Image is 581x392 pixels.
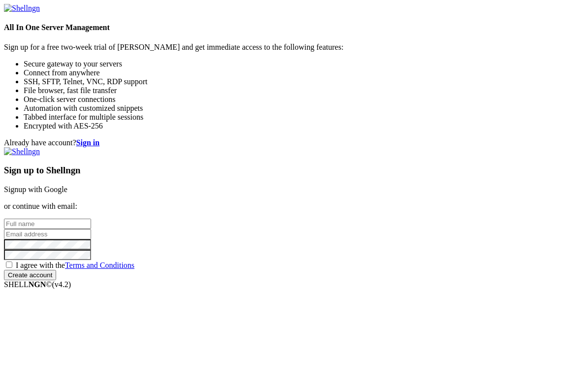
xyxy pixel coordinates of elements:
[24,68,577,77] li: Connect from anywhere
[4,270,56,280] input: Create account
[16,261,134,269] span: I agree with the
[4,202,577,211] p: or continue with email:
[76,138,100,147] a: Sign in
[4,138,577,147] div: Already have account?
[24,95,577,104] li: One-click server connections
[4,185,67,194] a: Signup with Google
[24,122,577,131] li: Encrypted with AES-256
[24,104,577,113] li: Automation with customized snippets
[4,219,91,229] input: Full name
[24,113,577,122] li: Tabbed interface for multiple sessions
[4,229,91,239] input: Email address
[29,280,46,289] b: NGN
[24,86,577,95] li: File browser, fast file transfer
[4,4,40,13] img: Shellngn
[52,280,71,289] span: 4.2.0
[4,280,71,289] span: SHELL ©
[6,261,12,268] input: I agree with theTerms and Conditions
[24,60,577,68] li: Secure gateway to your servers
[4,23,577,32] h4: All In One Server Management
[65,261,134,269] a: Terms and Conditions
[4,165,577,176] h3: Sign up to Shellngn
[4,43,577,52] p: Sign up for a free two-week trial of [PERSON_NAME] and get immediate access to the following feat...
[24,77,577,86] li: SSH, SFTP, Telnet, VNC, RDP support
[4,147,40,156] img: Shellngn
